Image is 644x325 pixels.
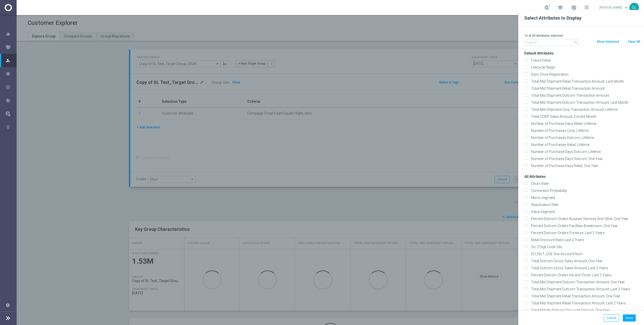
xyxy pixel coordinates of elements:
button: track_changes Analyze [6,98,17,102]
label: Micro-segment [529,195,640,200]
label: Total Mid Shipment Dotcom Transaction Amount, One Year [529,280,640,284]
label: Reactivation Rate [529,202,640,207]
i: track_changes [6,98,10,103]
i: lightbulb [6,125,10,129]
label: Total Mrkdm Dotcom Discount Amount, One Year [529,308,640,312]
label: Future Value [529,58,640,63]
i: search [574,40,578,44]
button: equalizer Dashboard [6,32,17,36]
span: keyboard_arrow_down [623,5,629,10]
button: Cancel [604,314,619,321]
button: Clear All [627,39,640,44]
label: Total Mid Shipment Dotcom Transaction Amount [529,93,640,98]
input: Search [524,39,579,46]
button: play_circle_outline Execute [6,85,17,89]
button: Mission Control [6,45,17,49]
label: Percent Dotcom Orders Ink and Toner, Last 2 Years [529,273,640,277]
label: Total Mid Shipment Retail Transaction Amount, Last Month [529,79,640,84]
div: Explore [6,58,16,63]
label: Conversion Probability [529,188,640,193]
label: Percent Dotcom Orders Busines Services And Other, One Year [529,216,640,221]
div: Settings [3,298,13,312]
label: Churn Rate [529,181,640,186]
label: Total Mid Shipment Retail Transaction Amount, One Year [529,294,640,298]
label: Value Segment [529,209,640,214]
label: Number of Purchases Retail, Lifetime [529,142,640,147]
h3: Default Attributes [524,51,640,56]
label: Total Dotcom Gross Sales Amount, One Year [529,259,640,263]
label: Percent Dotcom Orders Furniture, Last 2 Years [529,231,640,235]
div: Mission Control [6,40,16,54]
label: Total Mid Shipment Dotcom Transaction Amount, Last 2 Years [529,287,640,291]
i: play_circle_outline [6,85,10,89]
label: Percent Dotcom Orders Facilities Breakroom, One Year [529,224,640,228]
button: Show Selected [596,39,619,44]
h2: Select Attributes to Display [524,15,638,21]
button: person_search Explore [6,59,17,63]
a: [PERSON_NAME]keyboard_arrow_down [599,4,629,11]
button: gps_fixed Plan [6,72,17,76]
div: Plan [6,72,16,76]
h3: All Attributes [524,174,640,179]
i: equalizer [6,32,10,36]
label: Total Mid Shipment Retail Transaction Amount, Last 2 Years [529,301,640,305]
div: Analyze [6,98,16,103]
p: 16 of 30 attributes selected [524,34,640,38]
label: Total Mid Shipment Retail Transaction Amount [529,86,640,91]
i: gps_fixed [6,72,10,76]
button: Done [623,314,636,321]
div: Data Studio [6,112,16,116]
label: Number of Purchase Days Retail, One Year [529,164,640,168]
div: Execute [6,85,16,89]
label: Sic 2 Digit Code Site [529,245,640,249]
span: school [557,5,563,10]
label: Number of Purchase Days Dotcom, One Year [529,156,640,161]
i: person_search [6,58,10,63]
label: Lifecycle Stage [529,65,640,70]
div: Dashboard [6,27,16,40]
label: Number of Purchase Days Dotcom, Lifetime [529,149,640,154]
label: Number of Purchase Days Retail, Lifetime [529,121,640,126]
label: Number of Purchases Corp, Lifetime [529,128,640,133]
label: Retail Discount Ratio Last 2 Years [529,238,640,242]
label: Total CORP Sales Amount, Current Month [529,114,640,119]
label: DO_NOT_USE Srw Account Num [529,252,640,256]
button: Data Studio [6,112,17,116]
div: Optibot [6,120,16,134]
label: Number of Purchases Dotcom, Lifetime [529,135,640,140]
label: Total Mid Shipment Corp Transaction Amount, Lifetime [529,107,640,112]
label: Days Since Registration [529,72,640,77]
label: Total Mid Shipment Dotcom Transaction Amount, Last Month [529,100,640,105]
div: SL [629,3,639,12]
i: settings [6,303,10,307]
button: lightbulb Optibot [6,125,17,129]
label: Total Dotcom Gross Sales Amount, Last 2 Years [529,266,640,270]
